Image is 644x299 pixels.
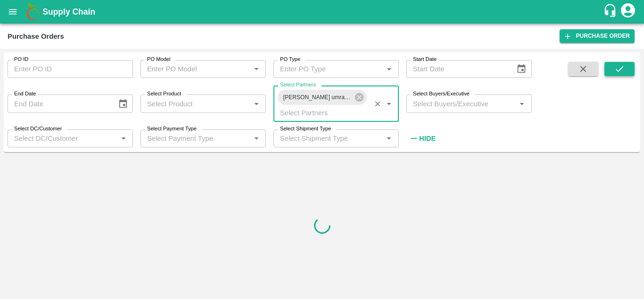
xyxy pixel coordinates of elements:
label: Select Partners [280,81,316,89]
label: PO ID [14,56,28,63]
input: Select Product [143,97,248,110]
input: Select DC/Customer [10,132,115,145]
button: Clear [372,97,384,110]
button: Open [250,98,263,110]
label: Select DC/Customer [14,125,62,133]
label: End Date [14,90,36,98]
input: Select Buyers/Executive [409,97,513,110]
div: customer-support [603,3,619,20]
button: open drawer [2,1,24,23]
label: Select Payment Type [147,125,197,133]
a: Supply Chain [42,5,603,18]
button: Choose date [512,60,530,78]
b: Supply Chain [42,7,95,17]
button: Hide [406,130,438,146]
button: Open [117,132,130,145]
input: Enter PO Model [143,63,248,75]
input: Start Date [406,60,509,78]
label: Select Buyers/Executive [413,90,470,98]
label: Select Product [147,90,181,98]
button: Choose date [114,95,132,113]
strong: Hide [419,135,436,142]
button: Open [516,98,528,110]
img: logo [24,2,42,21]
input: Enter PO Type [276,63,380,75]
div: Purchase Orders [8,30,64,43]
button: Open [383,98,395,110]
button: Open [383,63,395,75]
label: Select Shipment Type [280,125,331,133]
input: Select Partners [276,106,368,119]
div: [PERSON_NAME] umralisab [PERSON_NAME][GEOGRAPHIC_DATA] , [GEOGRAPHIC_DATA] ([GEOGRAPHIC_DATA])-96... [278,90,367,105]
label: PO Model [147,56,171,63]
span: [PERSON_NAME] umralisab [PERSON_NAME][GEOGRAPHIC_DATA] , [GEOGRAPHIC_DATA] ([GEOGRAPHIC_DATA])-96... [278,93,357,103]
div: account of current user [619,2,636,22]
input: Select Payment Type [143,132,235,145]
input: End Date [8,94,110,112]
button: Open [250,132,263,145]
input: Select Shipment Type [276,132,368,145]
label: PO Type [280,56,300,63]
button: Open [383,132,395,145]
input: Enter PO ID [8,60,133,78]
label: Start Date [413,56,437,63]
button: Open [250,63,263,75]
a: Purchase Order [560,29,635,43]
